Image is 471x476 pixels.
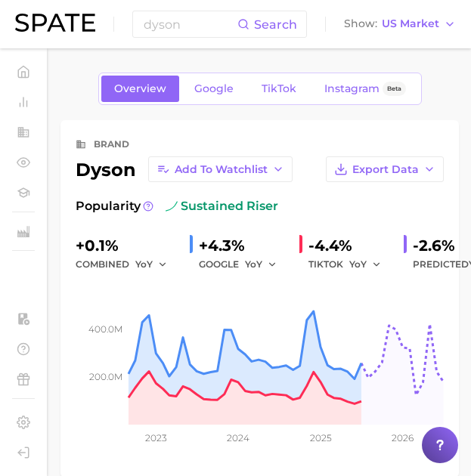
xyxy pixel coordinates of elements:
span: Add to Watchlist [175,163,268,176]
span: Instagram [324,82,380,95]
span: TikTok [262,82,296,95]
button: Add to Watchlist [148,156,293,182]
button: ShowUS Market [340,14,460,34]
tspan: 2026 [392,432,414,444]
span: YoY [245,258,262,270]
button: YoY [135,255,168,274]
span: YoY [349,258,367,270]
div: +4.3% [199,233,287,258]
tspan: 2024 [227,432,249,444]
span: Search [254,17,297,32]
div: TIKTOK [308,255,392,274]
input: Search here for a brand, industry, or ingredient [142,11,237,37]
span: Beta [387,82,401,95]
div: combined [76,255,178,274]
span: sustained riser [166,197,278,215]
a: TikTok [249,76,309,102]
span: Google [194,82,234,95]
span: YoY [135,258,153,270]
tspan: 2025 [310,432,332,444]
a: Log out. Currently logged in with e-mail pryan@sharkninja.com. [12,441,35,464]
div: +0.1% [76,233,178,258]
button: YoY [245,255,277,274]
span: Popularity [76,197,141,215]
button: Export Data [326,156,444,182]
span: US Market [382,20,439,28]
button: YoY [349,255,382,274]
div: -4.4% [308,233,392,258]
tspan: 2023 [145,432,167,444]
div: dyson [76,156,293,182]
div: brand [94,135,129,153]
img: sustained riser [166,200,178,212]
a: Google [181,76,246,102]
a: Overview [101,76,179,102]
div: GOOGLE [199,255,287,274]
a: InstagramBeta [311,76,419,102]
span: Export Data [352,163,419,176]
span: Overview [114,82,166,95]
img: SPATE [15,14,95,32]
span: Show [344,20,377,28]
